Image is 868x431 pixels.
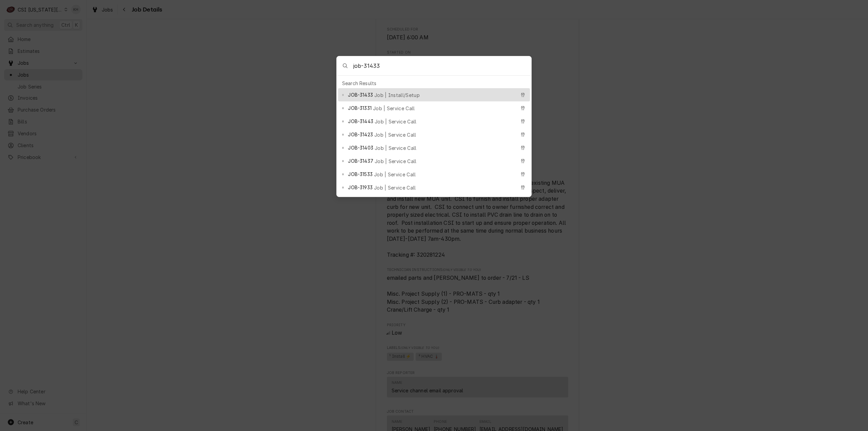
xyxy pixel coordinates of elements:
div: Search Results [338,78,530,88]
span: Job | Service Call [375,144,417,152]
span: Job | Service Call [375,118,417,125]
span: Job | Service Call [374,184,416,191]
span: JOB-31433 [348,91,373,98]
span: Job | Service Call [374,171,416,178]
span: JOB-31403 [348,144,373,151]
span: JOB-31437 [348,157,373,164]
span: Job | Service Call [374,131,416,138]
span: Job | Service Call [373,105,415,112]
span: JOB-31443 [348,118,373,125]
span: JOB-31533 [348,171,372,178]
span: Job | Service Call [375,158,417,165]
input: Search anything [353,56,531,75]
span: JOB-31331 [348,104,371,112]
div: Global Command Menu [336,56,532,197]
span: JOB-31933 [348,184,372,191]
span: JOB-31423 [348,131,373,138]
span: Job | Install/Setup [374,92,420,99]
